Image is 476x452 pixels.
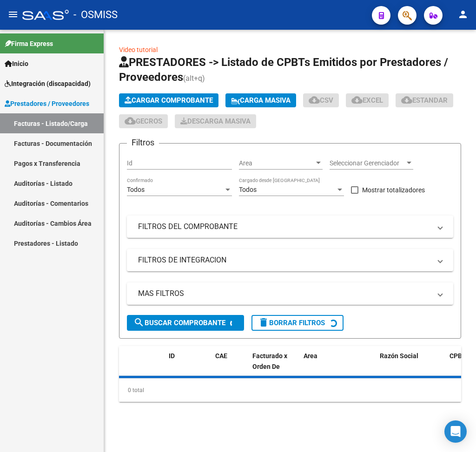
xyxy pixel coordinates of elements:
[119,379,461,402] div: 0 total
[362,184,425,196] span: Mostrar totalizadores
[5,59,28,69] span: Inicio
[119,56,448,84] span: PRESTADORES -> Listado de CPBTs Emitidos por Prestadores / Proveedores
[5,79,91,89] span: Integración (discapacidad)
[165,346,212,387] datatable-header-cell: ID
[231,96,291,105] span: Carga Masiva
[444,420,467,443] div: Open Intercom Messenger
[127,216,453,238] mat-expansion-panel-header: FILTROS DEL COMPROBANTE
[133,317,145,328] mat-icon: search
[5,39,53,49] span: Firma Express
[401,96,448,105] span: Estandar
[183,74,205,83] span: (alt+q)
[180,117,251,125] span: Descarga Masiva
[450,352,466,360] span: CPBT
[125,115,136,126] mat-icon: cloud_download
[127,186,145,193] span: Todos
[133,319,225,327] span: Buscar Comprobante
[127,249,453,271] mat-expansion-panel-header: FILTROS DE INTEGRACION
[127,136,159,149] h3: Filtros
[401,94,412,105] mat-icon: cloud_download
[225,93,296,107] button: Carga Masiva
[125,117,162,125] span: Gecros
[252,352,287,370] span: Facturado x Orden De
[138,255,431,265] mat-panel-title: FILTROS DE INTEGRACION
[215,352,227,360] span: CAE
[376,346,446,387] datatable-header-cell: Razón Social
[239,159,314,167] span: Area
[251,315,344,331] button: Borrar Filtros
[175,114,256,128] button: Descarga Masiva
[5,98,89,109] span: Prestadores / Proveedores
[258,317,269,328] mat-icon: delete
[169,352,175,360] span: ID
[125,96,213,105] span: Cargar Comprobante
[7,9,19,20] mat-icon: menu
[351,96,383,105] span: EXCEL
[396,93,453,107] button: Estandar
[73,5,118,25] span: - OSMISS
[119,46,158,53] a: Video tutorial
[457,9,469,20] mat-icon: person
[249,346,300,387] datatable-header-cell: Facturado x Orden De
[175,114,256,128] app-download-masive: Descarga masiva de comprobantes (adjuntos)
[212,346,249,387] datatable-header-cell: CAE
[330,159,405,167] span: Seleccionar Gerenciador
[309,96,333,105] span: CSV
[309,94,320,105] mat-icon: cloud_download
[303,93,339,107] button: CSV
[351,94,363,105] mat-icon: cloud_download
[127,315,244,331] button: Buscar Comprobante
[300,346,363,387] datatable-header-cell: Area
[138,222,431,232] mat-panel-title: FILTROS DEL COMPROBANTE
[138,288,431,299] mat-panel-title: MAS FILTROS
[239,186,257,193] span: Todos
[258,319,325,327] span: Borrar Filtros
[119,93,218,107] button: Cargar Comprobante
[346,93,389,107] button: EXCEL
[380,352,418,360] span: Razón Social
[304,352,317,360] span: Area
[127,282,453,305] mat-expansion-panel-header: MAS FILTROS
[119,114,168,128] button: Gecros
